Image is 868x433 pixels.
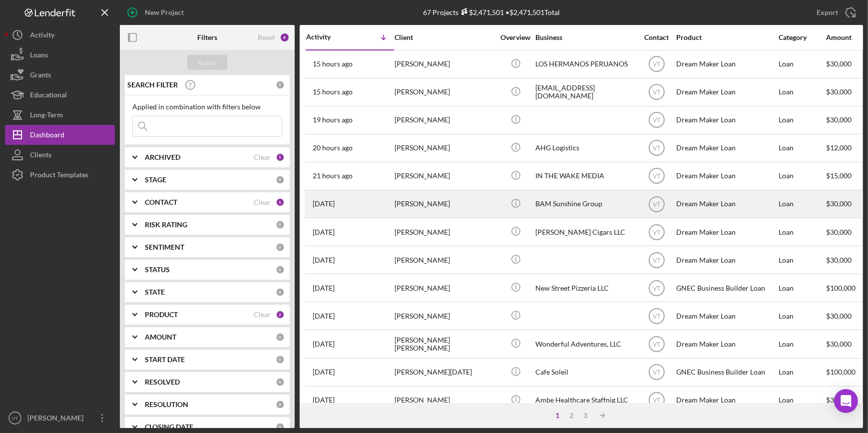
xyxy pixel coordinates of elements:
[578,412,592,420] div: 3
[145,378,180,386] b: RESOLVED
[313,200,335,208] time: 2025-09-28 22:06
[638,33,675,41] div: Contact
[276,355,285,364] div: 0
[145,243,184,251] b: SENTIMENT
[276,423,285,432] div: 0
[676,303,776,329] div: Dream Maker Loan
[145,2,184,22] div: New Project
[653,201,661,208] text: VT
[395,191,494,217] div: [PERSON_NAME]
[276,378,285,387] div: 0
[807,2,863,22] button: Export
[313,60,353,68] time: 2025-09-29 22:08
[779,79,825,105] div: Loan
[535,51,635,77] div: LOS HERMANOS PERUANOS
[779,135,825,161] div: Loan
[653,229,661,236] text: VT
[395,275,494,301] div: [PERSON_NAME]
[5,45,115,65] a: Loans
[535,331,635,357] div: Wonderful Adventures, LLC
[5,85,115,105] a: Educational
[535,219,635,245] div: [PERSON_NAME] Cigars LLC
[676,33,776,41] div: Product
[30,165,88,187] div: Product Templates
[30,25,54,47] div: Activity
[5,125,115,145] button: Dashboard
[145,401,188,409] b: RESOLUTION
[653,397,661,404] text: VT
[826,199,852,208] span: $30,000
[5,165,115,185] button: Product Templates
[779,247,825,273] div: Loan
[313,368,335,376] time: 2025-09-25 20:39
[653,89,661,96] text: VT
[30,105,63,127] div: Long-Term
[834,389,858,413] div: Open Intercom Messenger
[145,221,187,229] b: RISK RATING
[458,8,504,16] div: $2,471,501
[5,408,115,428] button: VT[PERSON_NAME]
[313,228,335,236] time: 2025-09-28 14:51
[276,198,285,207] div: 1
[276,333,285,342] div: 0
[535,135,635,161] div: AHG Logistics
[676,359,776,386] div: GNEC Business Builder Loan
[676,163,776,189] div: Dream Maker Loan
[676,387,776,414] div: Dream Maker Loan
[395,79,494,105] div: [PERSON_NAME]
[653,145,661,152] text: VT
[395,33,494,41] div: Client
[779,331,825,357] div: Loan
[676,107,776,133] div: Dream Maker Loan
[313,340,335,348] time: 2025-09-25 22:59
[826,115,852,124] span: $30,000
[30,85,67,107] div: Educational
[5,105,115,125] button: Long-Term
[779,359,825,386] div: Loan
[30,145,51,167] div: Clients
[280,32,290,42] div: 4
[564,412,578,420] div: 2
[676,331,776,357] div: Dream Maker Loan
[313,144,353,152] time: 2025-09-29 16:22
[826,59,852,68] span: $30,000
[276,310,285,319] div: 2
[826,171,852,180] span: $15,000
[779,303,825,329] div: Loan
[395,107,494,133] div: [PERSON_NAME]
[5,65,115,85] button: Grants
[120,2,194,22] button: New Project
[145,266,170,274] b: STATUS
[395,331,494,357] div: [PERSON_NAME] [PERSON_NAME]
[276,220,285,229] div: 0
[653,173,661,180] text: VT
[25,408,90,431] div: [PERSON_NAME]
[395,163,494,189] div: [PERSON_NAME]
[5,145,115,165] a: Clients
[535,191,635,217] div: BAM Sunshine Group
[5,25,115,45] button: Activity
[313,116,353,124] time: 2025-09-29 18:17
[145,153,180,161] b: ARCHIVED
[779,191,825,217] div: Loan
[653,61,661,68] text: VT
[653,117,661,124] text: VT
[395,219,494,245] div: [PERSON_NAME]
[535,359,635,386] div: Cafe Soleil
[145,176,166,184] b: STAGE
[313,172,353,180] time: 2025-09-29 15:58
[313,256,335,264] time: 2025-09-28 07:26
[254,153,271,161] div: Clear
[276,80,285,89] div: 0
[254,311,271,319] div: Clear
[145,333,176,341] b: AMOUNT
[313,88,353,96] time: 2025-09-29 22:08
[127,81,178,89] b: SEARCH FILTER
[313,396,335,404] time: 2025-09-25 19:48
[497,33,534,41] div: Overview
[395,303,494,329] div: [PERSON_NAME]
[313,284,335,292] time: 2025-09-26 19:15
